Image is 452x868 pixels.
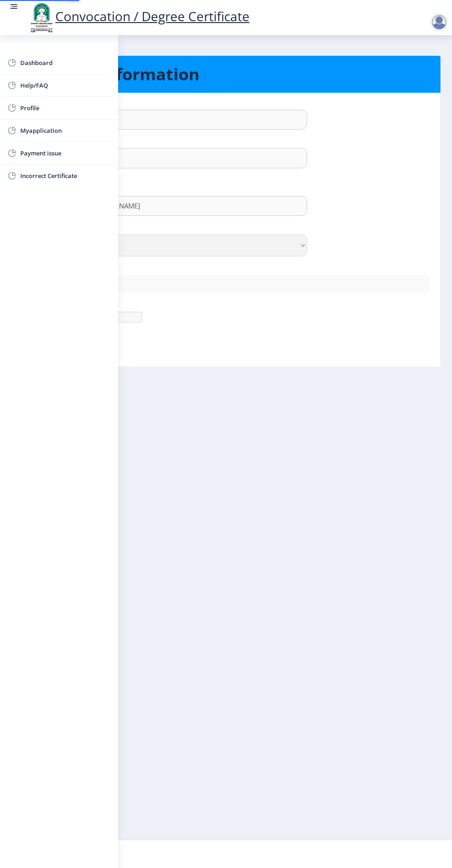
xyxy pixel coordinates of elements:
span: Help/FAQ [20,80,111,91]
span: Profile [20,102,111,113]
span: Incorrect Certificate [20,170,111,181]
span: Myapplication [20,125,111,136]
span: Dashboard [20,57,111,68]
img: logo [28,2,55,33]
div: Email : [16,266,436,275]
div: Mobile Number : [16,303,436,312]
h1: Personal Information [23,63,429,85]
div: First Name : [16,101,436,110]
div: Gender : [16,225,436,234]
div: Last Name: [16,139,436,148]
div: Full Name : (As on marksheet) [16,178,436,196]
span: Payment issue [20,148,111,159]
a: Convocation / Degree Certificate [28,7,250,25]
